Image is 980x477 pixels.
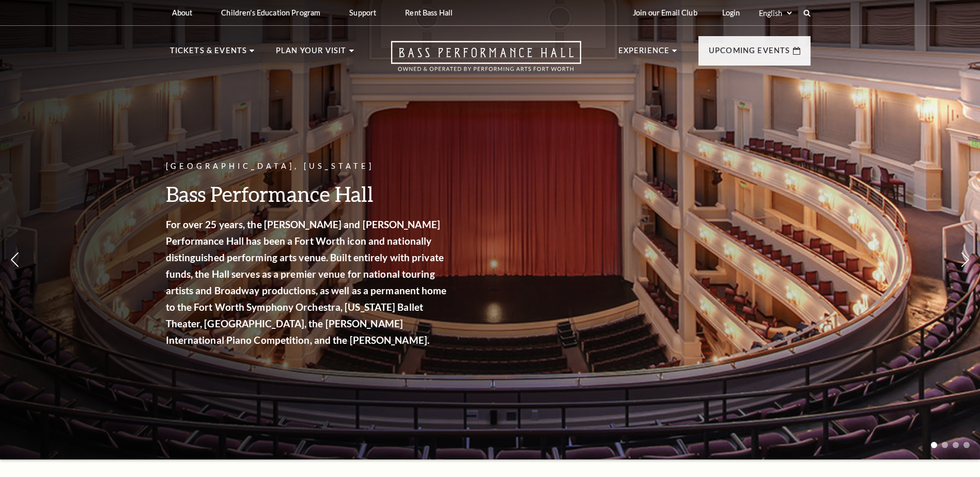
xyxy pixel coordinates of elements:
[349,8,376,17] p: Support
[172,8,193,17] p: About
[709,44,790,63] p: Upcoming Events
[757,8,794,18] select: Select:
[618,44,670,63] p: Experience
[166,181,450,207] h3: Bass Performance Hall
[170,44,247,63] p: Tickets & Events
[405,8,453,17] p: Rent Bass Hall
[276,44,347,63] p: Plan Your Visit
[166,160,450,173] p: [GEOGRAPHIC_DATA], [US_STATE]
[166,218,447,346] strong: For over 25 years, the [PERSON_NAME] and [PERSON_NAME] Performance Hall has been a Fort Worth ico...
[221,8,320,17] p: Children's Education Program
